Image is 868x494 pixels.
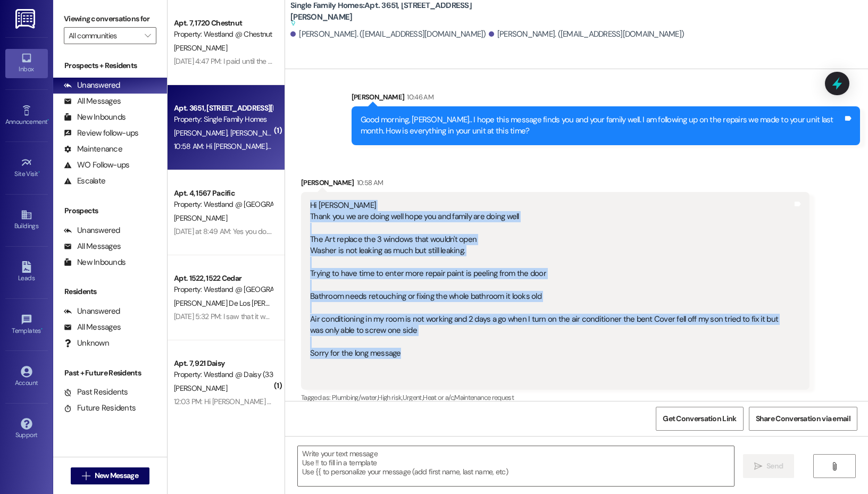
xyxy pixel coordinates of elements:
label: Viewing conversations for [64,11,156,27]
div: Apt. 3651, [STREET_ADDRESS][PERSON_NAME] [174,103,272,114]
div: 12:03 PM: Hi [PERSON_NAME] good afternoon, yes one more time but no recently [174,397,424,406]
div: [PERSON_NAME] [301,177,809,192]
div: Review follow-ups [64,128,138,139]
div: [DATE] 4:47 PM: I paid until the 11th I believe [174,56,304,66]
div: [PERSON_NAME]. ([EMAIL_ADDRESS][DOMAIN_NAME]) [290,29,486,40]
div: [PERSON_NAME] [352,91,860,106]
div: Property: Westland @ [GEOGRAPHIC_DATA] (3297) [174,284,272,295]
span: Get Conversation Link [663,413,736,424]
button: Get Conversation Link [656,407,743,431]
span: Heat or a/c , [423,393,454,402]
a: Buildings [5,206,48,235]
span: Share Conversation via email [756,413,850,424]
img: ResiDesk Logo [15,9,37,29]
span: • [38,169,40,176]
span: [PERSON_NAME] [174,383,227,393]
div: All Messages [64,322,121,333]
div: Property: Westland @ Daisy (3309) [174,369,272,380]
a: Leads [5,258,48,287]
div: Unanswered [64,306,120,317]
span: • [47,116,49,124]
a: Site Visit • [5,154,48,182]
a: Account [5,363,48,391]
div: Tagged as: [301,390,809,405]
span: Urgent , [403,393,423,402]
span: [PERSON_NAME] [174,128,230,138]
div: Escalate [64,175,105,187]
span: [PERSON_NAME] [230,128,283,138]
div: Residents [53,286,167,297]
div: Good morning, [PERSON_NAME].. I hope this message finds you and your family well. I am following ... [361,114,843,137]
div: Unknown [64,338,109,349]
button: Share Conversation via email [749,407,857,431]
i:  [830,462,838,471]
div: All Messages [64,96,121,107]
span: [PERSON_NAME] De Los [PERSON_NAME] [174,298,308,308]
div: New Inbounds [64,257,126,268]
div: 10:46 AM [404,91,433,103]
div: 10:58 AM [354,177,383,188]
div: Property: Westland @ Chestnut (3366) [174,29,272,40]
div: [DATE] at 8:49 AM: Yes you do. Also I sent you a text about me getting a reminder of my rent paym... [174,227,746,236]
div: Prospects [53,205,167,216]
a: Templates • [5,311,48,339]
a: Inbox [5,49,48,78]
i:  [145,31,151,40]
div: Hi [PERSON_NAME] Thank you we are doing well hope you and family are doing well The Art replace t... [310,200,792,382]
div: WO Follow-ups [64,160,129,171]
div: Maintenance [64,144,122,155]
button: New Message [71,467,149,484]
span: Send [766,460,783,472]
span: • [41,325,43,333]
span: New Message [95,470,138,481]
div: [PERSON_NAME]. ([EMAIL_ADDRESS][DOMAIN_NAME]) [489,29,685,40]
div: All Messages [64,241,121,252]
div: New Inbounds [64,112,126,123]
div: Apt. 4, 1567 Pacific [174,188,272,199]
div: Prospects + Residents [53,60,167,71]
div: Unanswered [64,80,120,91]
input: All communities [69,27,139,44]
div: Property: Westland @ [GEOGRAPHIC_DATA] (3297) [174,199,272,210]
i:  [82,472,90,480]
div: Unanswered [64,225,120,236]
i:  [754,462,762,471]
button: Send [743,454,795,478]
div: Past + Future Residents [53,367,167,379]
span: [PERSON_NAME] [174,43,227,53]
span: [PERSON_NAME] [174,213,227,223]
div: Property: Single Family Homes [174,114,272,125]
a: Support [5,415,48,443]
div: Apt. 7, 1720 Chestnut [174,18,272,29]
div: Future Residents [64,403,136,414]
span: Maintenance request [454,393,514,402]
div: Past Residents [64,387,128,398]
span: Plumbing/water , [332,393,378,402]
span: High risk , [378,393,403,402]
div: Apt. 7, 921 Daisy [174,358,272,369]
div: Apt. 1522, 1522 Cedar [174,273,272,284]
